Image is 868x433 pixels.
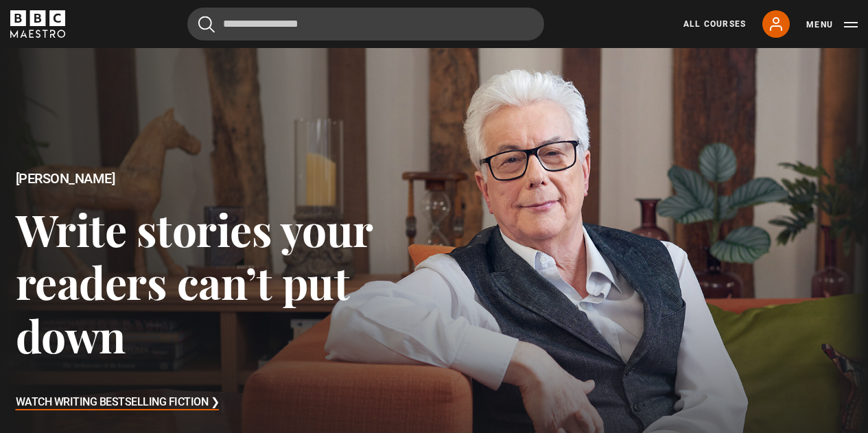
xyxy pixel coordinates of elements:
[187,8,544,40] input: Search
[16,202,434,362] h3: Write stories your readers can’t put down
[16,171,434,187] h2: [PERSON_NAME]
[806,18,858,32] button: Toggle navigation
[198,16,215,33] button: Submit the search query
[683,18,746,30] a: All Courses
[16,393,220,413] h3: Watch Writing Bestselling Fiction ❯
[10,10,65,38] svg: BBC Maestro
